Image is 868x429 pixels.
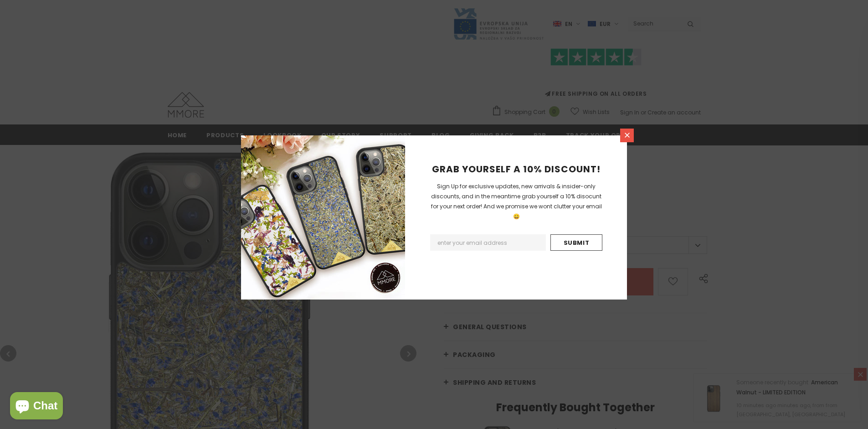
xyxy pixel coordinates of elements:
span: GRAB YOURSELF A 10% DISCOUNT! [432,163,601,176]
input: Submit [550,234,602,251]
a: Close [620,129,634,142]
input: Email Address [430,234,546,251]
span: Sign Up for exclusive updates, new arrivals & insider-only discounts, and in the meantime grab yo... [431,182,602,220]
inbox-online-store-chat: Shopify online store chat [7,392,66,422]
